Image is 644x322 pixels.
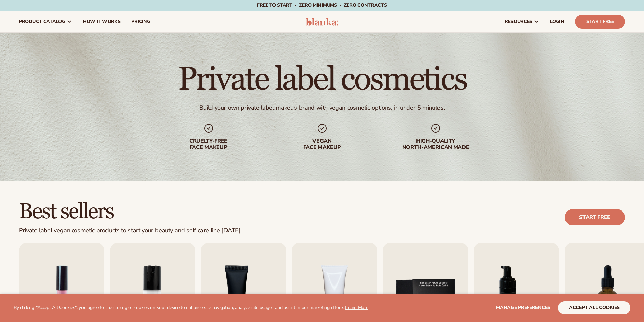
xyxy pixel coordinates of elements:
h1: Private label cosmetics [178,64,466,96]
span: How It Works [83,19,121,24]
a: Learn More [345,304,368,311]
div: Build your own private label makeup brand with vegan cosmetic options, in under 5 minutes. [199,104,445,112]
span: resources [505,19,532,24]
a: Start Free [575,15,625,29]
img: logo [306,18,338,26]
a: How It Works [77,11,126,32]
span: Manage preferences [496,304,550,311]
a: resources [499,11,545,32]
span: product catalog [19,19,65,24]
p: By clicking "Accept All Cookies", you agree to the storing of cookies on your device to enhance s... [14,305,368,311]
span: pricing [131,19,150,24]
a: LOGIN [545,11,570,32]
div: Private label vegan cosmetic products to start your beauty and self care line [DATE]. [19,227,242,234]
a: product catalog [14,11,77,32]
div: Vegan face makeup [279,138,365,151]
a: Start free [565,209,625,225]
span: Free to start · ZERO minimums · ZERO contracts [257,2,387,8]
div: High-quality North-american made [392,138,479,151]
button: Manage preferences [496,301,550,314]
div: Cruelty-free face makeup [165,138,252,151]
button: accept all cookies [558,301,630,314]
span: LOGIN [550,19,564,24]
a: pricing [126,11,156,32]
h2: Best sellers [19,200,242,223]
